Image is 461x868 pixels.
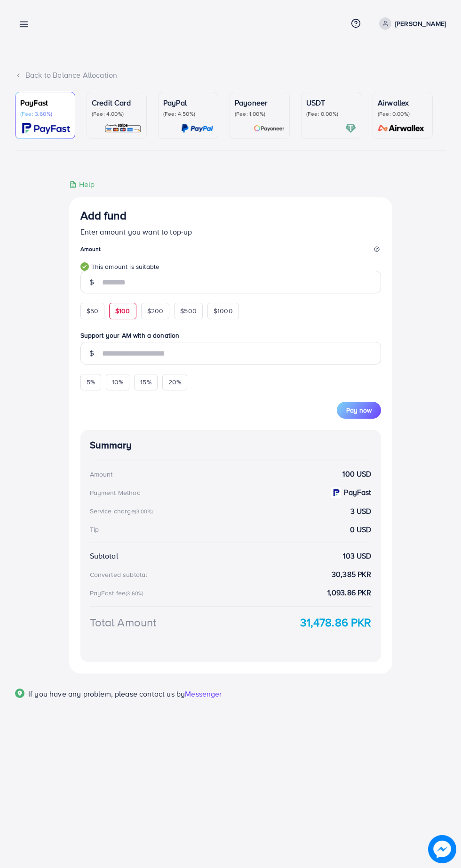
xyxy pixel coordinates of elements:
[15,689,24,698] img: Popup guide
[80,262,381,271] small: This amount is suitable
[80,262,89,271] img: guide
[80,245,381,257] legend: Amount
[235,97,285,108] p: Payoneer
[90,588,147,598] div: PayFast fee
[350,506,372,517] strong: 3 USD
[375,123,428,134] img: card
[90,614,157,631] div: Total Amount
[254,123,285,134] img: card
[112,377,123,387] span: 10%
[378,97,428,108] p: Airwallex
[87,377,95,387] span: 5%
[80,226,381,237] p: Enter amount you want to top-up
[147,306,164,316] span: $200
[92,110,142,118] p: (Fee: 4.00%)
[69,179,95,190] div: Help
[90,525,99,534] div: Tip
[345,123,356,134] img: card
[300,614,371,631] strong: 31,478.86 PKR
[104,123,142,134] img: card
[140,377,151,387] span: 15%
[28,689,185,699] span: If you have any problem, please contact us by
[90,488,141,497] div: Payment Method
[375,17,446,30] a: [PERSON_NAME]
[331,487,341,498] img: payment
[163,97,213,108] p: PayPal
[90,506,156,516] div: Service charge
[180,306,197,316] span: $500
[168,377,181,387] span: 20%
[126,590,143,597] small: (3.60%)
[115,306,130,316] span: $100
[337,402,381,419] button: Pay now
[185,689,222,699] span: Messenger
[20,110,70,118] p: (Fee: 3.60%)
[80,209,127,222] h3: Add fund
[214,306,233,316] span: $1000
[135,508,153,515] small: (3.00%)
[346,406,372,415] span: Pay now
[20,97,70,108] p: PayFast
[15,70,446,81] div: Back to Balance Allocation
[92,97,142,108] p: Credit Card
[378,110,428,118] p: (Fee: 0.00%)
[235,110,285,118] p: (Fee: 1.00%)
[90,470,113,479] div: Amount
[306,97,356,108] p: USDT
[344,487,371,498] strong: PayFast
[90,551,118,561] div: Subtotal
[22,123,70,134] img: card
[80,331,381,340] label: Support your AM with a donation
[350,524,372,535] strong: 0 USD
[90,439,372,451] h4: Summary
[90,570,148,579] div: Converted subtotal
[306,110,356,118] p: (Fee: 0.00%)
[163,110,213,118] p: (Fee: 4.50%)
[343,551,371,561] strong: 103 USD
[87,306,98,316] span: $50
[332,569,372,580] strong: 30,385 PKR
[327,587,372,598] strong: 1,093.86 PKR
[181,123,213,134] img: card
[395,18,446,29] p: [PERSON_NAME]
[429,836,456,863] img: image
[342,469,371,479] strong: 100 USD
